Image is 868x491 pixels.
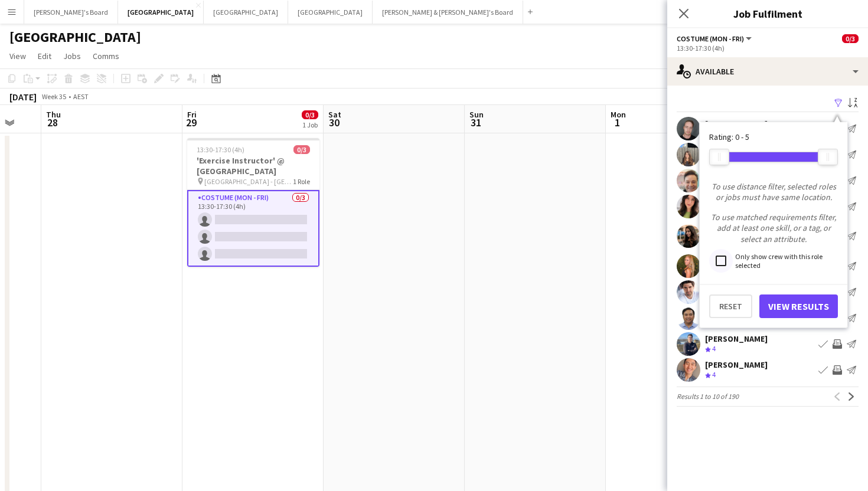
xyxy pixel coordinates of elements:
[38,51,51,61] span: Edit
[187,109,197,120] span: Fri
[842,34,859,43] span: 0/3
[185,116,197,129] span: 29
[187,138,319,267] app-job-card: 13:30-17:30 (4h)0/3'Exercise Instructor' @ [GEOGRAPHIC_DATA] [GEOGRAPHIC_DATA] - [GEOGRAPHIC_DATA...
[609,116,626,129] span: 1
[288,1,373,24] button: [GEOGRAPHIC_DATA]
[709,294,752,318] button: Reset
[712,370,716,379] span: 4
[327,116,341,129] span: 30
[667,6,868,21] h3: Job Fulfilment
[705,359,768,370] div: [PERSON_NAME]
[709,207,838,249] p: To use matched requirements filter, add at least one skill, or a tag, or select an attribute.
[187,155,319,176] h3: 'Exercise Instructor' @ [GEOGRAPHIC_DATA]
[293,145,310,154] span: 0/3
[667,57,868,86] div: Available
[677,44,859,53] div: 13:30-17:30 (4h)
[468,116,484,129] span: 31
[204,177,293,186] span: [GEOGRAPHIC_DATA] - [GEOGRAPHIC_DATA]
[677,34,753,43] button: Costume (Mon - Fri)
[33,48,56,64] a: Edit
[187,190,319,267] app-card-role: Costume (Mon - Fri)0/313:30-17:30 (4h)
[204,1,288,24] button: [GEOGRAPHIC_DATA]
[63,51,81,61] span: Jobs
[9,91,37,103] div: [DATE]
[197,145,244,154] span: 13:30-17:30 (4h)
[302,110,318,119] span: 0/3
[733,252,838,270] label: Only show crew with this role selected
[9,51,26,61] span: View
[759,294,838,318] button: View Results
[9,28,141,46] h1: [GEOGRAPHIC_DATA]
[39,92,68,101] span: Week 35
[302,120,318,129] div: 1 Job
[373,1,523,24] button: [PERSON_NAME] & [PERSON_NAME]'s Board
[88,48,124,64] a: Comms
[709,176,838,207] p: To use distance filter, selected roles or jobs must have same location.
[118,1,204,24] button: [GEOGRAPHIC_DATA]
[293,177,310,186] span: 1 Role
[46,109,61,120] span: Thu
[328,109,341,120] span: Sat
[73,92,89,101] div: AEST
[712,344,716,353] span: 4
[44,116,61,129] span: 28
[58,48,86,64] a: Jobs
[705,333,768,344] div: [PERSON_NAME]
[709,132,749,142] label: Rating: 0 - 5
[469,109,484,120] span: Sun
[5,48,31,64] a: View
[677,34,744,43] span: Costume (Mon - Fri)
[677,392,739,401] span: Results 1 to 10 of 190
[705,119,768,129] div: [PERSON_NAME]
[24,1,118,24] button: [PERSON_NAME]'s Board
[93,51,119,61] span: Comms
[611,109,626,120] span: Mon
